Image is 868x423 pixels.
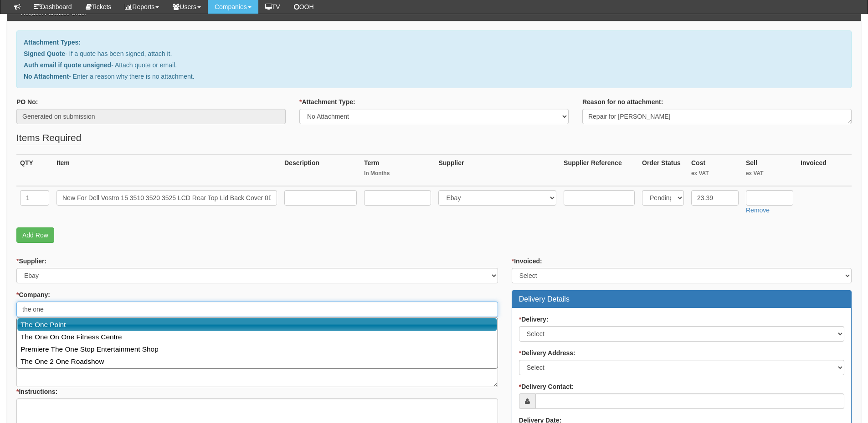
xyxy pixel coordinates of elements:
label: Reason for no attachment: [582,97,663,106]
label: Attachment Type: [299,97,355,106]
label: Instructions: [16,387,57,396]
h3: Delivery Details [519,295,844,303]
b: No Attachment [24,73,69,80]
th: Supplier [435,154,560,186]
th: QTY [16,154,53,186]
label: Invoiced: [512,257,542,266]
small: ex VAT [691,170,739,177]
th: Sell [742,154,797,186]
b: Attachment Types: [24,39,81,46]
th: Description [281,154,360,186]
th: Supplier Reference [560,154,638,186]
a: Add Row [16,227,54,243]
p: - Enter a reason why there is no attachment. [24,72,844,81]
th: Item [53,154,281,186]
th: Order Status [638,154,688,186]
p: - If a quote has been signed, attach it. [24,49,844,58]
a: The One 2 One Roadshow [18,355,497,368]
b: Auth email if quote unsigned [24,61,111,69]
th: Invoiced [797,154,852,186]
label: PO No: [16,97,38,106]
a: Remove [746,206,770,214]
a: Premiere The One Stop Entertainment Shop [18,343,497,355]
a: The One On One Fitness Centre [18,331,497,343]
label: Company: [16,290,50,299]
small: In Months [364,170,431,177]
label: Delivery: [519,315,549,324]
p: - Attach quote or email. [24,60,844,70]
small: ex VAT [746,170,793,177]
b: Signed Quote [24,50,65,57]
legend: Items Required [16,131,81,145]
a: The One Point [17,318,497,331]
th: Cost [688,154,742,186]
th: Term [360,154,435,186]
label: Delivery Contact: [519,382,574,391]
label: Delivery Address: [519,348,575,358]
label: Supplier: [16,257,46,266]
